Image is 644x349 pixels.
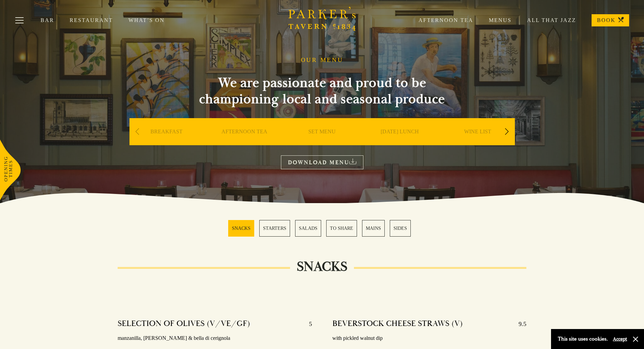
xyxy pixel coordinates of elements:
h2: SNACKS [290,259,354,275]
h1: OUR MENU [301,57,343,64]
div: 5 / 9 [440,118,515,166]
p: 9.5 [512,319,526,329]
a: 1 / 6 [228,220,254,237]
a: 3 / 6 [295,220,321,237]
p: 5 [302,319,312,329]
div: Previous slide [133,124,142,139]
a: SET MENU [308,128,336,155]
a: WINE LIST [464,128,491,155]
button: Close and accept [632,336,639,343]
a: DOWNLOAD MENU [281,155,363,169]
button: Accept [613,336,627,342]
p: manzanilla, [PERSON_NAME] & bella di cerignola [118,333,312,343]
h2: We are passionate and proud to be championing local and seasonal produce [187,75,457,107]
div: Next slide [502,124,511,139]
a: 6 / 6 [390,220,411,237]
div: 2 / 9 [207,118,282,166]
h4: SELECTION OF OLIVES (V/VE/GF) [118,319,250,329]
p: This site uses cookies. [558,334,608,344]
a: AFTERNOON TEA [221,128,267,155]
div: 3 / 9 [285,118,359,166]
a: 2 / 6 [259,220,290,237]
h4: BEVERSTOCK CHEESE STRAWS (V) [332,319,463,329]
a: [DATE] LUNCH [381,128,419,155]
p: with pickled walnut dip [332,333,527,343]
a: 4 / 6 [326,220,357,237]
div: 4 / 9 [363,118,437,166]
div: 1 / 9 [129,118,204,166]
a: BREAKFAST [150,128,183,155]
a: 5 / 6 [362,220,385,237]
